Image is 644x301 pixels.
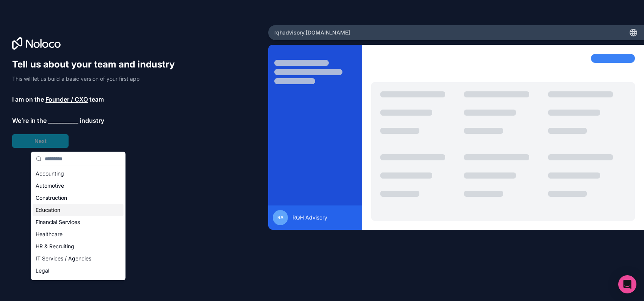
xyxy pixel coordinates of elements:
div: Automotive [33,180,123,192]
div: Suggestions [31,166,125,280]
div: IT Services / Agencies [33,252,123,265]
div: Education [33,204,123,216]
div: Financial Services [33,216,123,228]
p: This will let us build a basic version of your first app [12,75,182,83]
span: We’re in the [12,116,47,125]
div: Open Intercom Messenger [618,275,636,293]
div: HR & Recruiting [33,240,123,252]
div: Accounting [33,168,123,180]
div: Manufacturing [33,277,123,289]
span: industry [80,116,104,125]
div: Legal [33,265,123,277]
div: Healthcare [33,228,123,240]
span: rqhadvisory .[DOMAIN_NAME] [274,29,350,36]
span: I am on the [12,95,44,104]
span: Founder / CXO [45,95,88,104]
span: RQH Advisory [292,214,327,221]
div: Construction [33,192,123,204]
span: RA [277,215,284,221]
h1: Tell us about your team and industry [12,58,182,71]
span: team [89,95,104,104]
span: __________ [48,116,78,125]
